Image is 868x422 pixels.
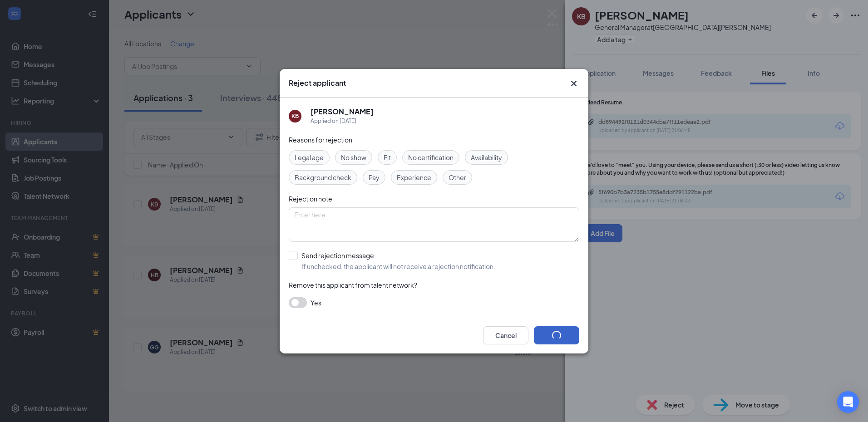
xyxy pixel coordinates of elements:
[295,172,351,182] span: Background check
[289,136,352,144] span: Reasons for rejection
[311,297,321,308] span: Yes
[568,78,579,89] button: Close
[341,152,366,162] span: No show
[369,172,380,182] span: Pay
[311,117,374,126] div: Applied on [DATE]
[471,152,502,162] span: Availability
[483,326,528,344] button: Cancel
[289,195,332,203] span: Rejection note
[837,391,859,413] div: Open Intercom Messenger
[311,107,374,117] h5: [PERSON_NAME]
[289,78,346,88] h3: Reject applicant
[449,172,466,182] span: Other
[291,112,299,120] div: KB
[295,152,324,162] span: Legal age
[568,78,579,89] svg: Cross
[397,172,431,182] span: Experience
[408,152,454,162] span: No certification
[384,152,391,162] span: Fit
[289,281,417,289] span: Remove this applicant from talent network?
